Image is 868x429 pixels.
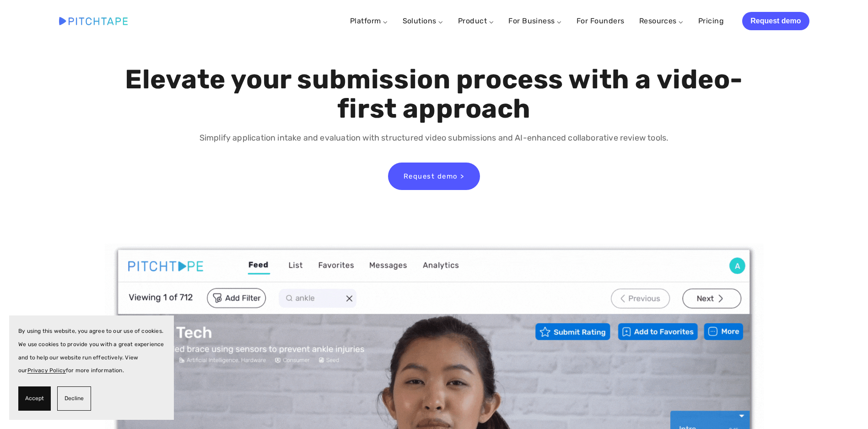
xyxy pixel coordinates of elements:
img: Pitchtape | Video Submission Management Software [59,17,128,25]
button: Decline [57,386,91,411]
a: Product ⌵ [458,16,494,25]
a: For Business ⌵ [508,16,562,25]
a: Platform ⌵ [350,16,388,25]
p: By using this website, you agree to our use of cookies. We use cookies to provide you with a grea... [18,325,165,377]
section: Cookie banner [9,315,174,420]
a: Request demo [742,12,809,30]
p: Simplify application intake and evaluation with structured video submissions and AI-enhanced coll... [123,131,745,145]
h1: Elevate your submission process with a video-first approach [123,65,745,124]
a: Privacy Policy [27,367,66,374]
span: Accept [25,392,44,405]
a: Solutions ⌵ [403,16,443,25]
button: Accept [18,386,51,411]
span: Decline [65,392,84,405]
a: For Founders [577,13,625,29]
a: Request demo > [388,163,480,190]
a: Resources ⌵ [639,16,684,25]
a: Pricing [698,13,724,29]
